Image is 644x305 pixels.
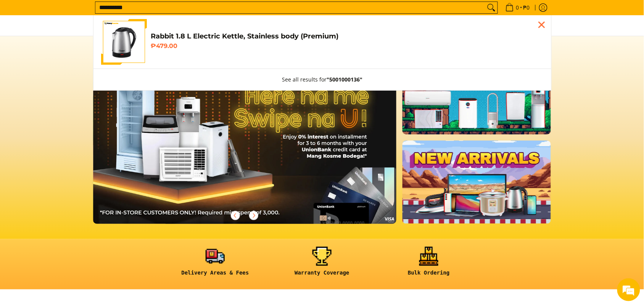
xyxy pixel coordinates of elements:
[101,19,147,65] img: Rabbit 1.8 L Electric Kettle, Stainless body (Premium)
[227,207,244,224] button: Previous
[151,42,544,50] h6: ₱479.00
[536,19,547,30] div: Close pop up
[125,4,143,22] div: Minimize live chat window
[40,43,128,53] div: Chat with us now
[327,76,363,83] strong: "5001000136"
[272,247,372,282] a: <h6><strong>Warranty Coverage</strong></h6>
[522,5,531,10] span: ₱0
[275,69,370,90] button: See all results for"5001000136"
[151,32,544,41] h4: Rabbit 1.8 L Electric Kettle, Stainless body (Premium)
[379,247,478,282] a: <h6><strong>Bulk Ordering</strong></h6>
[101,19,544,65] a: Rabbit 1.8 L Electric Kettle, Stainless body (Premium) Rabbit 1.8 L Electric Kettle, Stainless bo...
[503,3,532,12] span: •
[245,207,262,224] button: Next
[515,5,520,10] span: 0
[485,2,497,13] button: Search
[4,208,145,235] textarea: Type your message and hit 'Enter'
[44,96,105,173] span: We're online!
[166,247,265,282] a: <h6><strong>Delivery Areas & Fees</strong></h6>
